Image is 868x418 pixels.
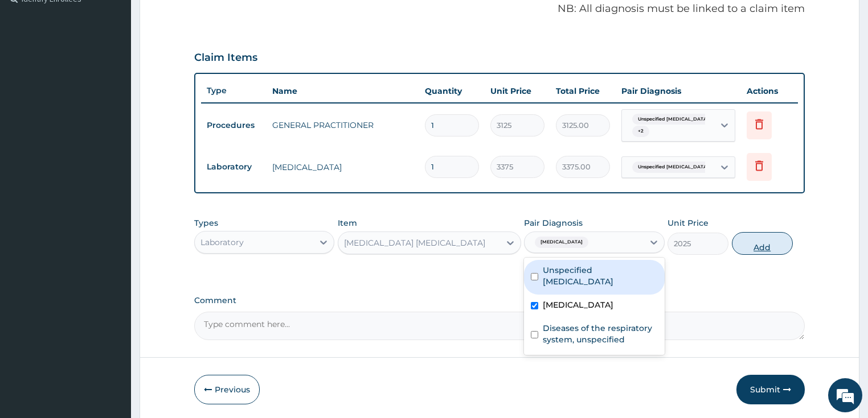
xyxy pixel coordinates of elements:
[668,217,709,229] label: Unit Price
[187,6,214,33] div: Minimize live chat window
[59,64,191,78] div: Chat with us now
[194,296,805,305] label: Comment
[732,232,793,255] button: Add
[524,217,583,229] label: Pair Diagnosis
[201,80,267,101] th: Type
[485,80,550,102] th: Unit Price
[543,322,658,345] label: Diseases of the respiratory system, unspecified
[66,133,157,247] span: We're online!
[194,2,805,16] p: NB: All diagnosis must be linked to a claim item
[6,289,217,329] textarea: Type your message and hit 'Enter'
[194,218,218,228] label: Types
[344,237,485,249] div: [MEDICAL_DATA] [MEDICAL_DATA]
[535,237,588,248] span: [MEDICAL_DATA]
[21,57,46,85] img: d_794563401_company_1708531726252_794563401
[741,80,798,102] th: Actions
[632,162,714,173] span: Unspecified [MEDICAL_DATA]
[543,299,613,311] label: [MEDICAL_DATA]
[200,237,244,248] div: Laboratory
[194,375,260,404] button: Previous
[632,114,714,125] span: Unspecified [MEDICAL_DATA]
[267,114,420,136] td: GENERAL PRACTITIONER
[267,156,420,179] td: [MEDICAL_DATA]
[616,80,741,102] th: Pair Diagnosis
[338,217,357,229] label: Item
[550,80,616,102] th: Total Price
[201,156,267,177] td: Laboratory
[632,126,649,137] span: + 2
[543,264,658,287] label: Unspecified [MEDICAL_DATA]
[201,115,267,136] td: Procedures
[194,52,257,64] h3: Claim Items
[736,375,805,404] button: Submit
[267,80,420,102] th: Name
[419,80,485,102] th: Quantity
